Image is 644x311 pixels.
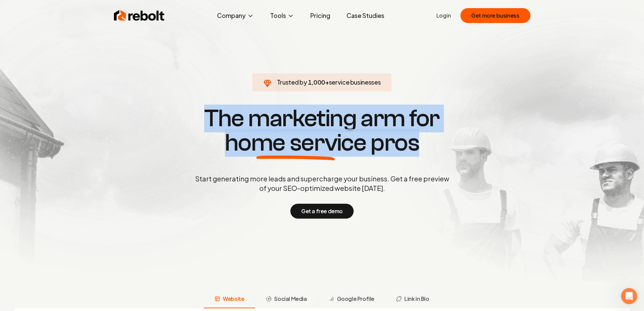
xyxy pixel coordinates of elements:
a: Case Studies [341,9,390,22]
button: Link in Bio [385,291,440,308]
span: Website [223,295,244,303]
a: Login [436,12,451,20]
button: Google Profile [318,291,385,308]
img: Rebolt Logo [114,9,165,22]
button: Tools [265,9,300,22]
button: Website [204,291,255,308]
span: + [325,78,329,86]
span: Link in Bio [404,295,429,303]
span: Trusted by [277,78,307,86]
p: Start generating more leads and supercharge your business. Get a free preview of your SEO-optimiz... [194,174,451,193]
a: Pricing [305,9,336,22]
span: home service [225,131,366,155]
button: Social Media [255,291,317,308]
span: Social Media [274,295,307,303]
button: Company [212,9,259,22]
button: Get a free demo [290,204,354,219]
span: Google Profile [337,295,374,303]
h1: The marketing arm for pros [160,106,484,155]
button: Get more business [460,8,530,23]
span: service businesses [329,78,381,86]
span: 1,000 [308,77,325,87]
iframe: Intercom live chat [621,288,637,304]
